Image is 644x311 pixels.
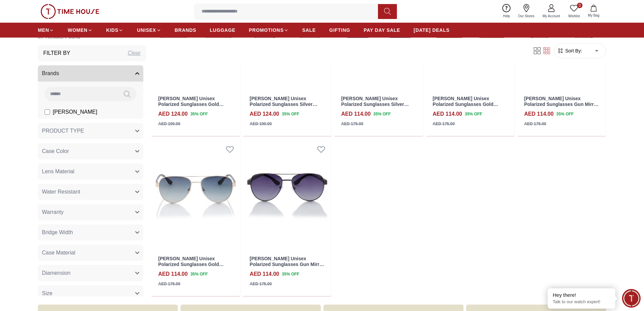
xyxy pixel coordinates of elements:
a: [PERSON_NAME] Unisex Polarized Sunglasses Gold Mirror Lens - LC1205C02 [158,96,224,113]
span: Sort By: [564,47,582,54]
input: [PERSON_NAME] [45,109,50,115]
span: PAY DAY SALE [364,27,400,34]
span: [PERSON_NAME] [53,108,97,116]
span: Lens Material [42,168,74,176]
div: AED 175.00 [433,121,455,127]
a: BRANDS [175,24,196,36]
button: Bridge Width [38,224,143,241]
a: SALE [302,24,316,36]
img: ... [41,4,99,19]
a: [PERSON_NAME] Unisex Polarized Sunglasses Silver Mirror Lens - LC1205C01 [250,96,317,113]
span: My Account [540,14,563,19]
span: 35 % OFF [190,111,208,117]
a: [PERSON_NAME] Unisex Polarized Sunglasses Gun Mirror Lens - LC1201C01 [250,256,324,273]
span: MEN [38,27,49,34]
span: 35 % OFF [373,111,390,117]
img: LEE COOPER Unisex Polarized Sunglasses Gun Mirror Lens - LC1201C01 [243,139,332,251]
a: PAY DAY SALE [364,24,400,36]
div: AED 175.00 [158,281,180,287]
h4: AED 114.00 [250,270,279,278]
div: Chat Widget [622,289,641,308]
span: Warranty [42,208,64,216]
span: PRODUCT TYPE [42,127,84,135]
span: 35 % OFF [556,111,574,117]
a: MEN [38,24,54,36]
span: SALE [302,27,316,34]
button: Sort By: [557,47,582,54]
span: Case Color [42,147,69,155]
span: My Bag [585,13,602,18]
span: Case Material [42,249,75,257]
h4: AED 124.00 [158,110,188,118]
button: PRODUCT TYPE [38,123,143,139]
div: AED 175.00 [524,121,546,127]
a: 0Wishlist [564,3,584,20]
span: UNISEX [137,27,156,34]
span: 35 % OFF [282,111,299,117]
div: Hey there! [553,292,610,298]
button: My Bag [584,3,603,19]
a: LUGGAGE [210,24,236,36]
button: Diamension [38,265,143,281]
a: PROMOTIONS [249,24,289,36]
button: Water Resistant [38,184,143,200]
a: [PERSON_NAME] Unisex Polarized Sunglasses Gold Mirror Lens - LC1204C01 [433,96,498,113]
img: LEE COOPER Unisex Polarized Sunglasses Gold Mirror Lens - LC1201C02 [151,139,240,251]
span: [DATE] DEALS [414,27,450,34]
a: [PERSON_NAME] Unisex Polarized Sunglasses Silver Mirror Lens - LC1204C02 [341,96,409,113]
button: Brands [38,65,143,82]
span: Bridge Width [42,228,73,237]
h4: AED 124.00 [250,110,279,118]
div: AED 190.00 [158,121,180,127]
span: BRANDS [175,27,196,34]
div: Clear [128,49,141,57]
span: Water Resistant [42,188,80,196]
span: Diamension [42,269,70,277]
a: [PERSON_NAME] Unisex Polarized Sunglasses Gun Mirror Lens - LC1201C03 [524,96,598,113]
span: Wishlist [566,14,582,19]
a: Help [499,3,514,20]
span: 35 % OFF [282,271,299,277]
a: GIFTING [329,24,350,36]
button: Case Color [38,143,143,159]
span: Size [42,289,52,297]
span: WOMEN [68,27,88,34]
p: Talk to our watch expert! [553,299,610,305]
span: 35 % OFF [465,111,482,117]
a: [PERSON_NAME] Unisex Polarized Sunglasses Gold Mirror Lens - LC1201C02 [158,256,224,273]
span: Brands [42,69,59,77]
a: UNISEX [137,24,161,36]
button: Case Material [38,245,143,261]
div: AED 175.00 [341,121,363,127]
span: LUGGAGE [210,27,236,34]
h4: AED 114.00 [433,110,462,118]
a: [DATE] DEALS [414,24,450,36]
div: AED 190.00 [250,121,272,127]
h4: AED 114.00 [524,110,553,118]
span: GIFTING [329,27,350,34]
span: 35 % OFF [190,271,208,277]
a: WOMEN [68,24,93,36]
span: Help [500,14,513,19]
button: Size [38,285,143,302]
span: Our Stores [516,14,537,19]
div: AED 175.00 [250,281,272,287]
span: PROMOTIONS [249,27,284,34]
a: Our Stores [514,3,539,20]
h4: AED 114.00 [341,110,371,118]
span: 0 [577,3,582,8]
h3: Filter By [43,49,70,57]
h4: AED 114.00 [158,270,188,278]
button: Lens Material [38,163,143,180]
a: KIDS [106,24,123,36]
span: KIDS [106,27,118,34]
button: Warranty [38,204,143,220]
